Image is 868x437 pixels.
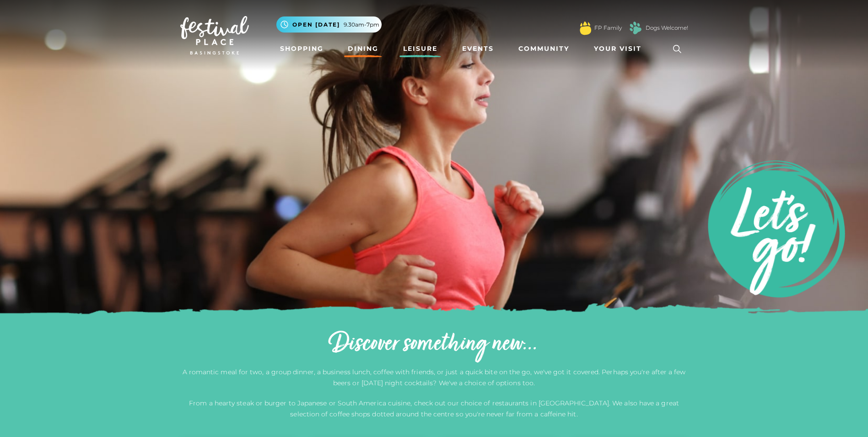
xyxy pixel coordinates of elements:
[594,24,622,32] a: FP Family
[180,330,688,359] h2: Discover something new...
[276,40,327,57] a: Shopping
[344,21,379,29] span: 9.30am-7pm
[590,40,650,57] a: Your Visit
[180,16,249,55] img: Festival Place Logo
[515,40,573,57] a: Community
[276,16,382,33] button: Open [DATE] 9.30am-7pm
[646,24,688,32] a: Dogs Welcome!
[180,398,688,420] p: From a hearty steak or burger to Japanese or South America cuisine, check out our choice of resta...
[180,366,688,388] p: A romantic meal for two, a group dinner, a business lunch, coffee with friends, or just a quick b...
[344,40,382,57] a: Dining
[399,40,441,57] a: Leisure
[594,44,642,54] span: Your Visit
[292,21,340,29] span: Open [DATE]
[458,40,497,57] a: Events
